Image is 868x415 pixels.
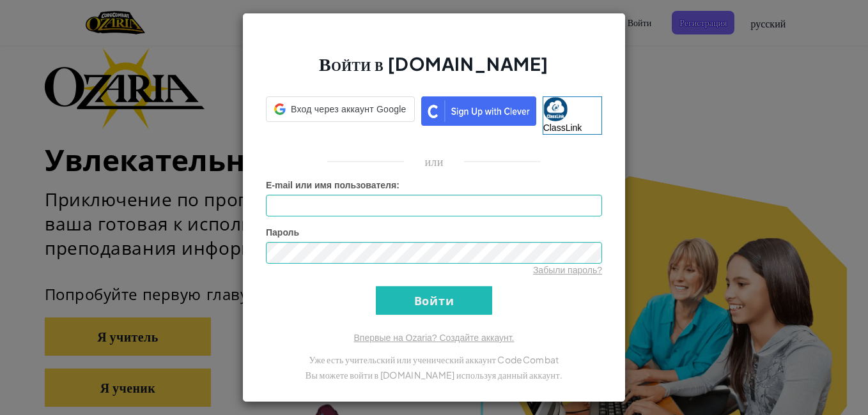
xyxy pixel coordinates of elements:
label: : [266,179,399,192]
span: Вход через аккаунт Google [291,103,407,116]
div: Вход через аккаунт Google [266,96,415,122]
a: Забыли пароль? [533,265,602,275]
a: Вход через аккаунт Google [266,96,415,135]
a: Впервые на Ozaria? Создайте аккаунт. [354,333,515,343]
img: clever_sso_button@2x.png [421,96,536,126]
p: Вы можете войти в [DOMAIN_NAME] используя данный аккаунт. [266,367,602,382]
span: E-mail или имя пользователя [266,180,396,190]
input: Войти [376,286,492,315]
img: classlink-logo-small.png [543,97,568,121]
p: Уже есть учительский или ученический аккаунт CodeCombat [266,352,602,367]
p: или [424,154,443,169]
span: ClassLink [543,123,582,133]
h2: Войти в [DOMAIN_NAME] [266,52,602,89]
span: Пароль [266,227,299,238]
